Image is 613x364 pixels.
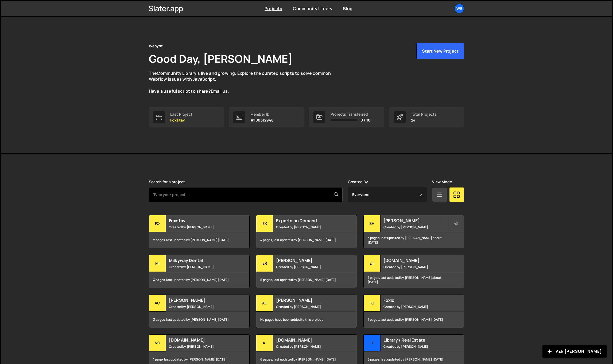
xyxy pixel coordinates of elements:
small: Created by [PERSON_NAME] [276,225,340,229]
div: 5 pages, last updated by [PERSON_NAME] [DATE] [256,272,356,288]
a: We [455,4,464,13]
div: 3 pages, last updated by [PERSON_NAME] [DATE] [149,272,249,288]
small: Created by [PERSON_NAME] [383,304,448,309]
a: et [DOMAIN_NAME] Created by [PERSON_NAME] 7 pages, last updated by [PERSON_NAME] about [DATE] [363,255,464,288]
div: 7 pages, last updated by [PERSON_NAME] about [DATE] [364,272,464,288]
h2: Experts on Demand [276,218,340,224]
a: Sh [PERSON_NAME] Created by [PERSON_NAME] 3 pages, last updated by [PERSON_NAME] about [DATE] [363,215,464,248]
h2: Library / Real Estate [383,337,448,343]
button: Start New Project [416,43,464,59]
small: Created by [PERSON_NAME] [276,304,340,309]
a: Fo Foxid Created by [PERSON_NAME] 7 pages, last updated by [PERSON_NAME] [DATE] [363,295,464,328]
div: Projects Transferred [331,112,370,116]
h2: Foxstav [169,218,233,224]
p: Foxstav [170,118,192,122]
div: Fo [364,295,381,312]
h2: [PERSON_NAME] [383,218,448,224]
label: View Mode [432,180,452,184]
div: 7 pages, last updated by [PERSON_NAME] [DATE] [364,312,464,328]
a: Fo Foxstav Created by [PERSON_NAME] 2 pages, last updated by [PERSON_NAME] [DATE] [149,215,250,248]
div: No pages have been added to this project [256,312,356,328]
div: Ac [149,295,166,312]
small: Created by [PERSON_NAME] [169,304,233,309]
p: #100312948 [250,118,274,122]
div: Ac [256,295,273,312]
div: Webyst [149,43,163,49]
div: 4 pages, last updated by [PERSON_NAME] [DATE] [256,232,356,248]
a: Ex Experts on Demand Created by [PERSON_NAME] 4 pages, last updated by [PERSON_NAME] [DATE] [256,215,357,248]
div: Sh [364,215,381,232]
div: Ex [256,215,273,232]
a: Ac [PERSON_NAME] Created by [PERSON_NAME] 3 pages, last updated by [PERSON_NAME] [DATE] [149,295,250,328]
a: Last Project Foxstav [149,107,224,127]
span: 0 / 10 [360,118,370,122]
h2: [DOMAIN_NAME] [276,337,340,343]
small: Created by [PERSON_NAME] [169,265,233,269]
div: 3 pages, last updated by [PERSON_NAME] about [DATE] [364,232,464,248]
a: Ac [PERSON_NAME] Created by [PERSON_NAME] No pages have been added to this project [256,295,357,328]
small: Created by [PERSON_NAME] [383,344,448,349]
div: Last Project [170,112,192,116]
a: Community Library [157,70,196,76]
a: Blog [343,6,352,11]
h2: [DOMAIN_NAME] [169,337,233,343]
div: 2 pages, last updated by [PERSON_NAME] [DATE] [149,232,249,248]
label: Search for a project [149,180,185,184]
button: Ask [PERSON_NAME] [542,345,607,358]
h2: Foxid [383,297,448,303]
small: Created by [PERSON_NAME] [276,265,340,269]
h1: Good Day, [PERSON_NAME] [149,51,293,66]
p: 24 [411,118,437,122]
a: Mi Milkyway Dental Created by [PERSON_NAME] 3 pages, last updated by [PERSON_NAME] [DATE] [149,255,250,288]
label: Created By [348,180,368,184]
h2: [PERSON_NAME] [276,297,340,303]
div: et [364,255,381,272]
div: no [149,335,166,351]
h2: Milkyway Dental [169,257,233,263]
div: Total Projects [411,112,437,116]
div: Member ID [250,112,274,116]
a: Email us [211,88,228,94]
h2: [DOMAIN_NAME] [383,257,448,263]
small: Created by [PERSON_NAME] [383,225,448,229]
a: Community Library [293,6,332,11]
small: Created by [PERSON_NAME] [383,265,448,269]
div: Er [256,255,273,272]
small: Created by [PERSON_NAME] [169,344,233,349]
h2: [PERSON_NAME] [169,297,233,303]
h2: [PERSON_NAME] [276,257,340,263]
input: Type your project... [149,187,343,202]
div: Mi [149,255,166,272]
div: Fo [149,215,166,232]
a: Projects [265,6,282,11]
small: Created by [PERSON_NAME] [276,344,340,349]
div: 3 pages, last updated by [PERSON_NAME] [DATE] [149,312,249,328]
div: Li [364,335,381,351]
a: Er [PERSON_NAME] Created by [PERSON_NAME] 5 pages, last updated by [PERSON_NAME] [DATE] [256,255,357,288]
p: The is live and growing. Explore the curated scripts to solve common Webflow issues with JavaScri... [149,70,341,94]
small: Created by [PERSON_NAME] [169,225,233,229]
div: a- [256,335,273,351]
